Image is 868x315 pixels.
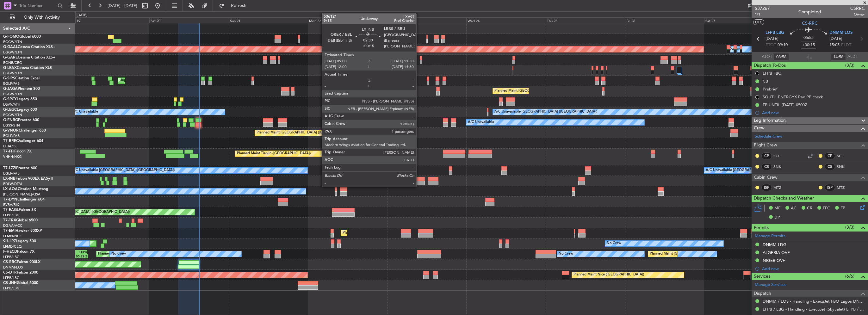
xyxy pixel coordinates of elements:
[468,118,494,127] div: A/C Unavailable
[3,87,40,91] a: G-JAGAPhenom 300
[3,56,55,59] a: G-GARECessna Citation XLS+
[3,77,40,80] a: G-SIRSCitation Excel
[754,117,786,124] span: Leg Information
[807,205,812,212] span: CR
[754,174,778,181] span: Cabin Crew
[845,62,854,69] span: (3/3)
[3,92,22,96] a: EGGW/LTN
[3,239,16,243] span: 9H-LPZ
[761,184,772,191] div: ISP
[77,13,87,18] div: [DATE]
[762,266,865,271] div: Add new
[3,244,22,249] a: LFMD/CEQ
[3,192,40,197] a: [PERSON_NAME]/QSA
[3,81,20,86] a: EGLF/FAB
[802,20,818,27] span: CS-RRC
[755,12,770,17] span: 1/1
[847,54,858,60] span: ALDT
[3,187,48,191] a: LX-AOACitation Mustang
[762,54,772,60] span: ATOT
[257,128,356,138] div: Planned Maint [GEOGRAPHIC_DATA] ([GEOGRAPHIC_DATA])
[3,108,37,112] a: G-LEGCLegacy 600
[3,129,46,133] a: G-VNORChallenger 650
[3,77,15,80] span: G-SIRS
[3,202,19,207] a: EVRA/RIX
[850,5,865,12] span: CSRRC
[71,250,87,254] div: LFPB
[706,166,809,175] div: A/C Unavailable [GEOGRAPHIC_DATA] ([GEOGRAPHIC_DATA])
[845,224,854,231] span: (3/3)
[573,270,644,280] div: Planned Maint Nice ([GEOGRAPHIC_DATA])
[3,150,32,153] a: T7-FFIFalcon 7X
[3,97,17,101] span: G-SPCY
[763,86,778,92] div: Prebrief
[546,17,625,23] div: Thu 25
[3,229,15,233] span: T7-EMI
[773,164,788,170] a: SNK
[837,164,851,170] a: SNK
[3,182,22,186] a: EDLW/DTM
[308,17,387,23] div: Mon 22
[26,207,130,217] div: Unplanned Maint [GEOGRAPHIC_DATA] ([GEOGRAPHIC_DATA])
[3,150,14,153] span: T7-FFI
[3,177,15,181] span: LX-INB
[559,249,573,259] div: No Crew
[3,177,53,181] a: LX-INBFalcon 900EX EASy II
[3,45,55,49] a: G-GAALCessna Citation XLS+
[3,171,20,176] a: EGLF/FAB
[70,17,150,23] div: Fri 19
[3,123,20,128] a: EGSS/STN
[3,166,16,170] span: T7-LZZI
[791,205,797,212] span: AC
[3,271,17,275] span: CS-DTR
[763,258,785,263] div: NIGER OVF
[766,36,778,42] span: [DATE]
[72,107,98,117] div: A/C Unavailable
[3,56,18,59] span: G-GARE
[3,166,37,170] a: T7-LZZIPraetor 600
[755,233,785,239] a: Manage Permits
[3,50,22,55] a: EGGW/LTN
[3,219,16,222] span: T7-TRX
[3,213,20,218] a: LFPB/LBG
[763,94,823,100] div: SOUTH ENERGYX Pax PP check
[3,113,22,117] a: EGGW/LTN
[120,76,224,85] div: Unplanned Maint [GEOGRAPHIC_DATA] ([GEOGRAPHIC_DATA])
[3,133,20,138] a: EGLF/FAB
[216,1,254,11] button: Refresh
[3,271,38,275] a: CS-DTRFalcon 2000
[840,205,845,212] span: FP
[3,250,17,254] span: F-HECD
[3,118,18,122] span: G-ENRG
[3,108,17,112] span: G-LEGC
[343,228,403,238] div: Planned Maint [GEOGRAPHIC_DATA]
[3,35,19,39] span: G-FOMO
[3,87,18,91] span: G-JAGA
[825,152,835,159] div: CP
[763,102,807,108] div: FB UNTIL [DATE] 0500Z
[7,12,69,22] button: Only With Activity
[762,110,865,115] div: Add new
[3,260,17,264] span: CS-RRC
[763,78,768,84] div: CB
[625,17,704,23] div: Fri 26
[829,36,842,42] span: [DATE]
[754,62,786,69] span: Dispatch To-Dos
[798,9,821,15] div: Completed
[3,286,20,291] a: LFPB/LBG
[3,71,22,76] a: EGGW/LTN
[3,208,19,212] span: T7-EAGL
[829,30,852,36] span: DNMM LOS
[108,3,137,9] span: [DATE] - [DATE]
[778,42,788,48] span: 09:10
[829,42,840,48] span: 15:05
[3,239,36,243] a: 9H-LPZLegacy 500
[3,265,23,270] a: DNMM/LOS
[850,12,865,17] span: Owner
[841,42,851,48] span: ELDT
[650,249,749,259] div: Planned Maint [GEOGRAPHIC_DATA] ([GEOGRAPHIC_DATA])
[466,17,546,23] div: Wed 24
[72,254,88,258] div: 05:29 Z
[774,205,780,212] span: MF
[3,187,18,191] span: LX-AOA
